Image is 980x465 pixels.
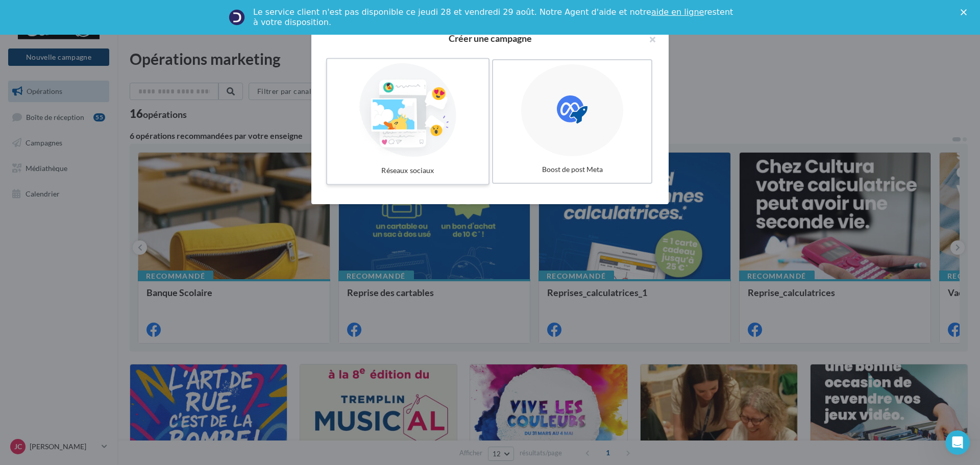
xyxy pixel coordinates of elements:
h2: Créer une campagne [328,34,652,43]
div: Réseaux sociaux [331,161,484,180]
div: Le service client n'est pas disponible ce jeudi 28 et vendredi 29 août. Notre Agent d'aide et not... [253,7,735,28]
a: aide en ligne [651,7,704,17]
img: Profile image for Service-Client [229,9,245,26]
div: Boost de post Meta [497,160,647,179]
iframe: Intercom live chat [945,430,970,455]
div: Fermer [961,9,971,15]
